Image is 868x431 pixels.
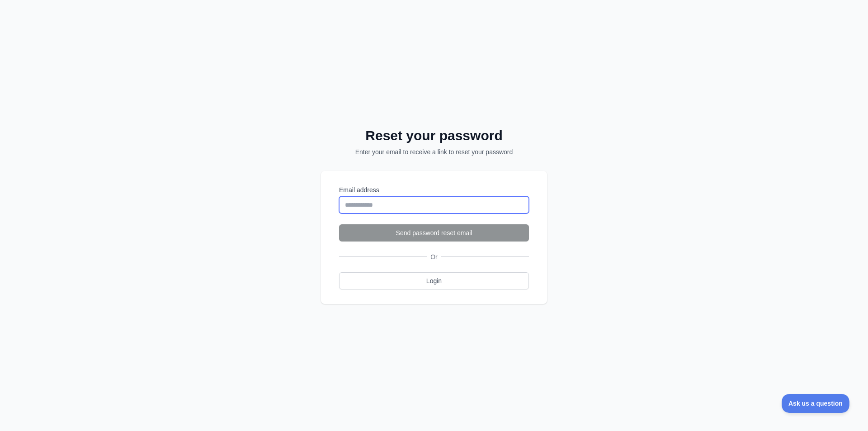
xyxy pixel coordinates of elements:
[782,394,850,413] iframe: Toggle Customer Support
[339,224,529,242] button: Send password reset email
[333,128,535,144] h2: Reset your password
[427,252,441,261] span: Or
[333,147,535,156] p: Enter your email to receive a link to reset your password
[339,272,529,289] a: Login
[339,185,529,194] label: Email address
